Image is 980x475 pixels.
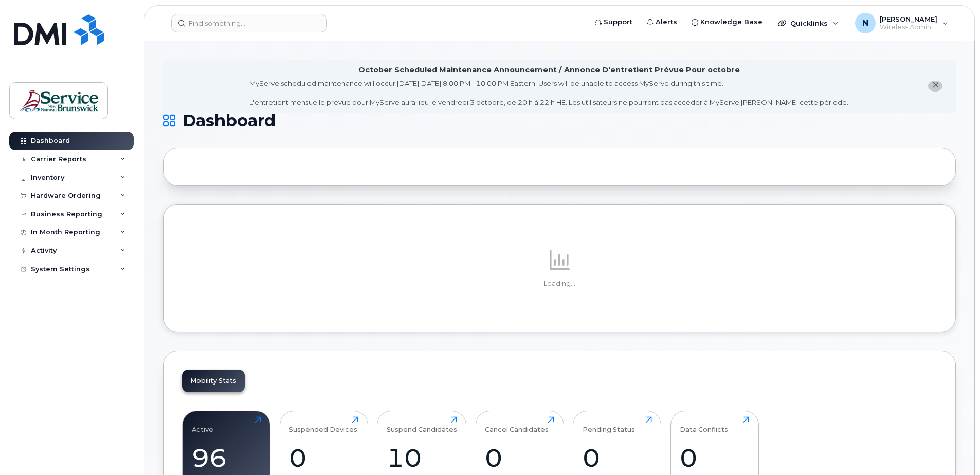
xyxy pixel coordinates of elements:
div: MyServe scheduled maintenance will occur [DATE][DATE] 8:00 PM - 10:00 PM Eastern. Users will be u... [249,79,848,107]
div: Pending Status [583,416,635,433]
span: Dashboard [183,113,276,129]
div: Suspend Candidates [387,416,457,433]
div: 0 [583,443,652,473]
p: Loading... [182,279,937,288]
div: 0 [289,443,358,473]
div: 10 [387,443,457,473]
div: 96 [192,443,261,473]
div: Cancel Candidates [485,416,549,433]
div: Data Conflicts [680,416,728,433]
button: close notification [928,81,942,92]
div: 0 [680,443,749,473]
div: October Scheduled Maintenance Announcement / Annonce D'entretient Prévue Pour octobre [358,65,740,76]
div: Suspended Devices [289,416,357,433]
div: Active [192,416,213,433]
div: 0 [485,443,554,473]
